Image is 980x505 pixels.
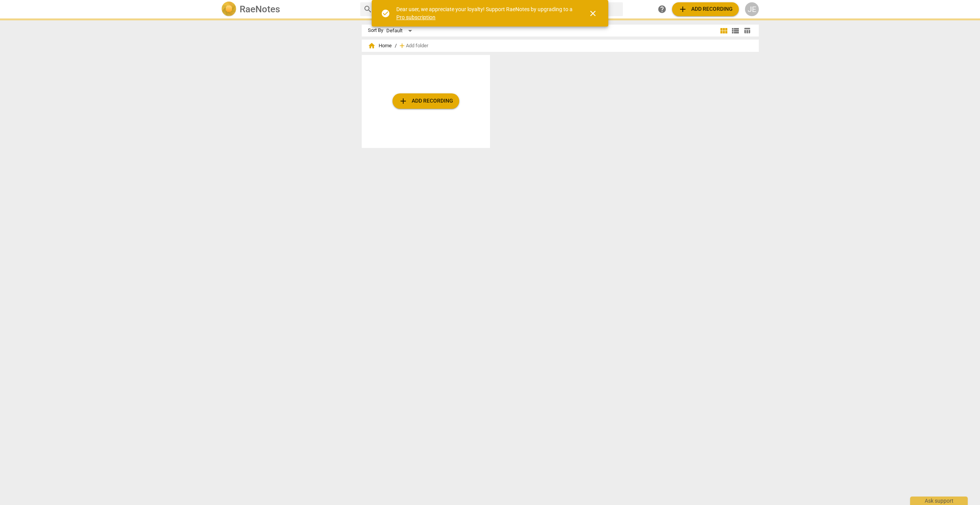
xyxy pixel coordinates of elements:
[672,2,739,16] button: Upload
[368,42,392,50] span: Home
[678,5,687,14] span: add
[678,5,733,14] span: Add recording
[719,26,728,35] span: view_module
[655,2,669,16] a: Help
[745,2,759,16] button: JE
[221,2,354,17] a: LogoRaeNotes
[741,25,753,37] button: Table view
[743,27,751,34] span: table_chart
[730,25,741,37] button: List view
[381,9,390,18] span: check_circle
[396,14,435,20] a: Pro subscription
[386,25,415,37] div: Default
[392,93,459,109] button: Upload
[406,43,428,49] span: Add folder
[395,43,397,49] span: /
[240,4,280,15] h2: RaeNotes
[398,42,406,50] span: add
[363,5,372,14] span: search
[731,26,740,35] span: view_list
[221,2,237,17] img: Logo
[910,497,968,505] div: Ask support
[657,5,667,14] span: help
[584,4,602,23] button: Close
[368,28,383,33] div: Sort By
[396,5,574,21] div: Dear user, we appreciate your loyalty! Support RaeNotes by upgrading to a
[368,42,376,50] span: home
[588,9,598,18] span: close
[399,96,453,106] span: Add recording
[399,96,408,106] span: add
[718,25,730,37] button: Tile view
